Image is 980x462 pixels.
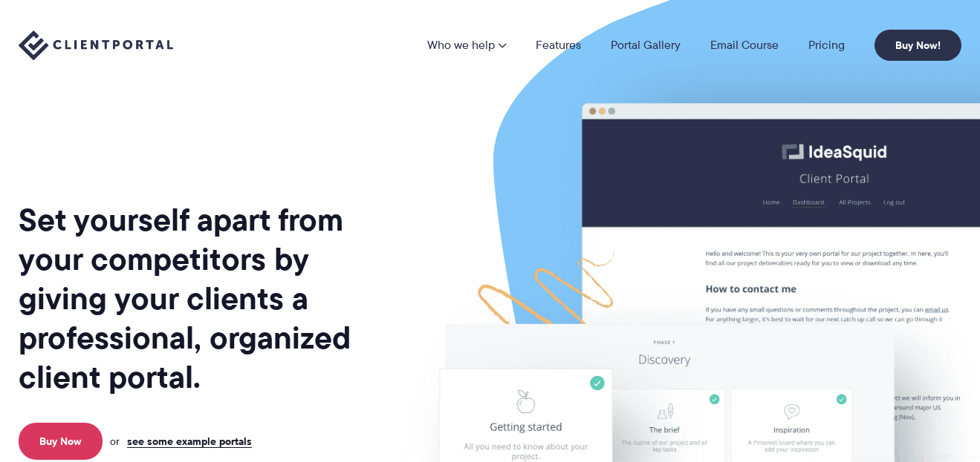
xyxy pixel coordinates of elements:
span: or [110,435,120,448]
a: Portal Gallery [611,39,681,51]
h1: Set yourself apart from your competitors by giving your clients a professional, organized client ... [19,200,396,397]
a: Email Course [710,39,779,51]
a: Pricing [808,39,845,51]
a: Who we help [427,39,506,51]
a: Buy Now [19,423,103,460]
a: Buy Now! [874,30,961,61]
a: see some example portals [127,435,252,448]
a: Features [536,39,581,51]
